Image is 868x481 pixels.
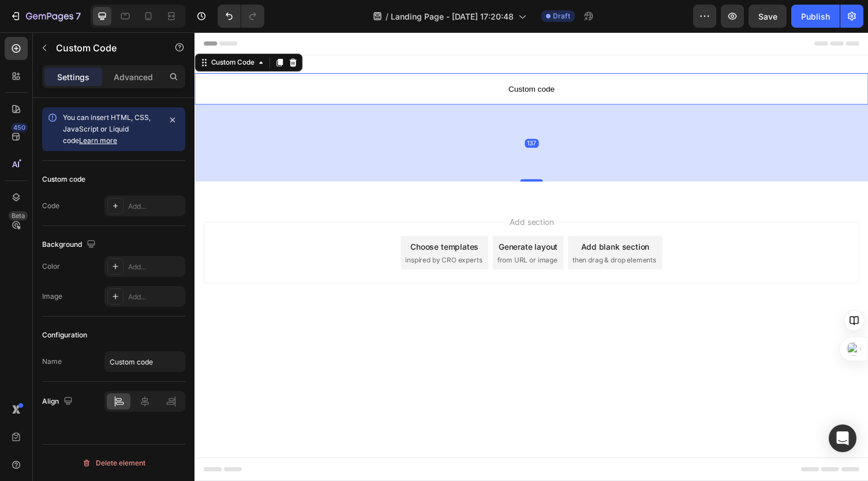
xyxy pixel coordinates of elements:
[388,229,474,239] span: then drag & drop elements
[42,454,185,472] button: Delete element
[42,394,75,409] div: Align
[311,229,373,239] span: from URL or image
[76,9,81,23] p: 7
[42,330,87,340] div: Configuration
[114,71,153,83] p: Advanced
[128,201,182,212] div: Add...
[319,189,374,201] span: Add section
[749,5,787,28] button: Save
[79,136,117,145] a: Learn more
[391,10,514,22] span: Landing Page - [DATE] 17:20:48
[5,5,86,28] button: 7
[313,215,373,227] div: Generate layout
[194,32,868,481] iframe: Design area
[42,201,59,211] div: Code
[216,229,295,239] span: inspired by CRO experts
[801,10,830,22] div: Publish
[791,5,840,28] button: Publish
[128,292,182,302] div: Add...
[63,113,151,145] span: You can insert HTML, CSS, JavaScript or Liquid code
[42,291,62,302] div: Image
[339,110,354,119] div: 137
[42,261,60,272] div: Color
[128,262,182,272] div: Add...
[397,215,467,227] div: Add blank section
[218,5,264,28] div: Undo/Redo
[829,424,856,452] div: Open Intercom Messenger
[553,11,570,21] span: Draft
[758,12,777,21] span: Save
[42,174,85,185] div: Custom code
[386,10,388,22] span: /
[57,71,89,83] p: Settings
[42,237,98,253] div: Background
[56,41,154,55] p: Custom Code
[82,456,145,470] div: Delete element
[9,211,28,220] div: Beta
[11,123,28,132] div: 450
[222,215,292,227] div: Choose templates
[42,356,62,367] div: Name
